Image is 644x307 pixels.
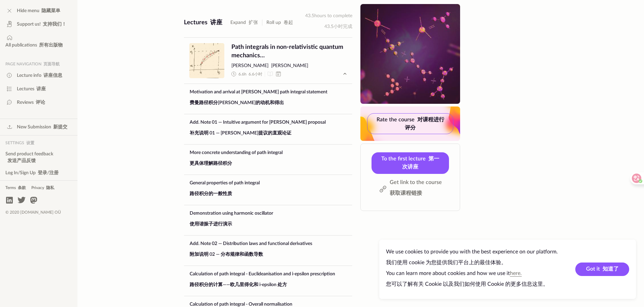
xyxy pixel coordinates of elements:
a: Demonstration using harmonic oscillator使用谐振子进行演示 [184,205,352,235]
button: Expand 扩张 [230,19,258,27]
font: 获取课程链接 [390,190,422,196]
button: Get link to the course获取课程链接 [372,177,449,202]
font: 路径积分的一般性质 [190,191,232,196]
font: 更具体理解路径积分 [190,161,232,166]
font: 43.5 [324,24,352,29]
a: Calculation of path integral - Euclideanisation and i-epsilon prescription路径积分的计算——欧几里得化和 i-epsil... [184,266,352,296]
button: Rate the course 对课程进行评分 [367,113,453,134]
font: 附加说明 02 — 分布规律和函数导数 [190,252,263,257]
font: [PERSON_NAME] [271,63,308,68]
a: More concrete understanding of path integral更具体理解路径积分 [184,145,352,174]
span: hours to complete [314,13,352,18]
font: 卷起 [284,20,293,25]
font: 路径积分的计算——欧几里得化和 i-epsilon 处方 [190,282,287,287]
span: Get link to the course [390,178,442,200]
font: 补充说明 01 — [PERSON_NAME]提议的直观论证 [190,131,291,135]
a: To the first lecture 第一次讲座 [372,152,449,174]
span: 6.6 h [238,71,262,77]
font: 您可以了解有关 Cookie 以及我们如何使用 Cookie 的更多信息 [386,281,548,287]
font: 使用谐振子进行演示 [190,222,232,226]
font: 扩张 [249,20,258,25]
font: 讲座 [210,20,222,26]
a: 这里。 [532,281,548,287]
a: General properties of path integral路径积分的一般性质 [184,175,352,205]
a: here. [510,271,522,276]
span: 小时完成 [333,24,352,29]
span: Path integrals in non-relativistic quantum mechanics [231,43,347,60]
a: Add. Note 01 — Intuitive argument for [PERSON_NAME] proposal补充说明 01 — [PERSON_NAME]提议的直观论证 [184,114,352,144]
font: 费曼路径积分[PERSON_NAME]的动机和得出 [190,100,284,105]
span: We use cookies to provide you with the best experience on our platform. You can learn more about ... [386,249,558,276]
span: To the first lecture [381,156,439,170]
button: Got it 知道了 [575,263,629,276]
span: [PERSON_NAME] [231,63,347,69]
font: 我们使用 cookie 为您提供我们平台上的最佳体验。 [386,260,507,265]
a: Add. Note 02 — Distribution laws and functional derivatives附加说明 02 — 分布规律和函数导数 [184,236,352,265]
div: 43.5 [305,12,352,33]
font: 知道了 [603,266,619,272]
div: Lectures [184,19,222,27]
font: 6.6小时 [249,72,262,76]
a: undefinedPath integrals in non-relativistic quantum mechanics[PERSON_NAME] [PERSON_NAME] 6.6h 6.6小时 [184,38,352,84]
button: Roll up 卷起 [266,19,293,27]
a: Motivation and arrival at [PERSON_NAME] path integral statement费曼路径积分[PERSON_NAME]的动机和得出 [184,84,352,114]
